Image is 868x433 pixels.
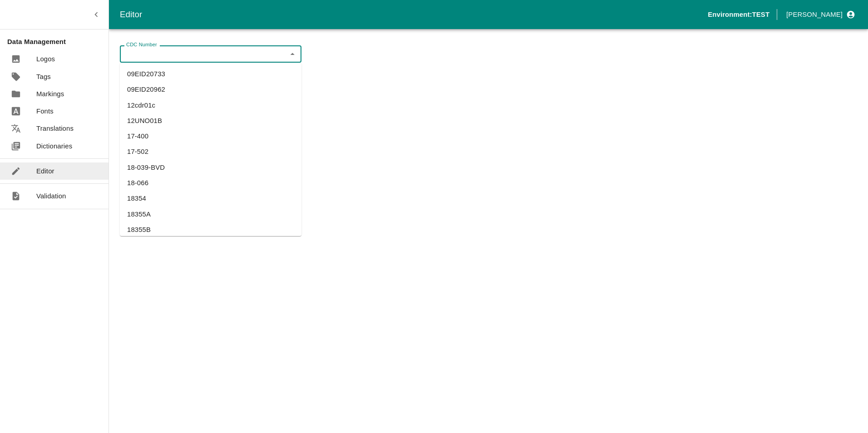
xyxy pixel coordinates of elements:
li: 17-400 [120,128,301,144]
p: Fonts [36,106,54,116]
p: Environment: TEST [708,10,769,20]
p: Translations [36,123,74,133]
p: Data Management [7,37,108,47]
li: 18355B [120,222,301,237]
li: 09EID20962 [120,82,301,97]
li: 17-502 [120,144,301,159]
p: Markings [36,89,64,99]
li: 12cdr01c [120,98,301,113]
p: [PERSON_NAME] [786,10,843,20]
p: Validation [36,191,66,201]
button: profile [783,7,857,22]
li: 18-039-BVD [120,160,301,175]
li: 12UNO01B [120,113,301,128]
li: 18355A [120,207,301,222]
p: Logos [36,54,55,64]
li: 18-066 [120,175,301,191]
p: Tags [36,72,51,82]
li: 09EID20733 [120,66,301,82]
label: CDC Number [126,41,157,49]
div: Editor [120,8,708,21]
button: Close [286,48,298,60]
p: Dictionaries [36,141,72,151]
li: 18354 [120,191,301,206]
p: Editor [36,166,54,176]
